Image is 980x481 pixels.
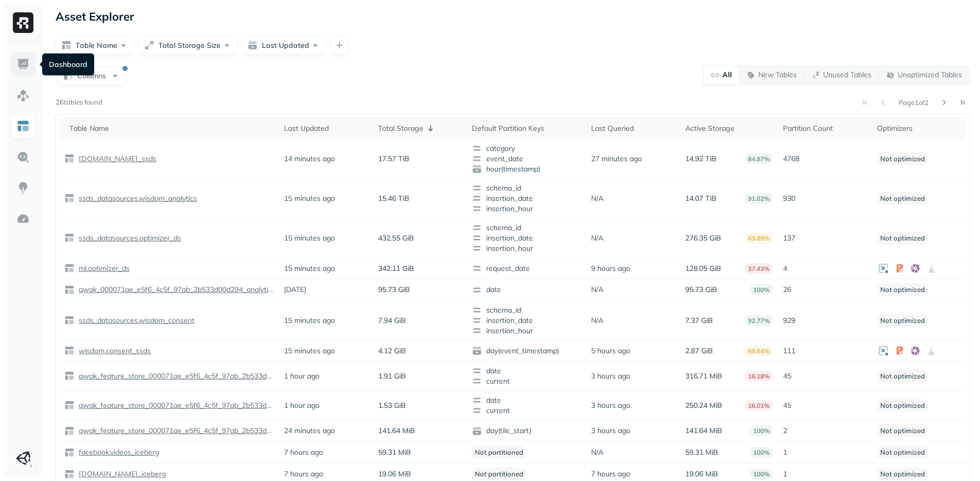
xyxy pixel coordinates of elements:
[591,316,603,325] p: N/A
[64,263,75,273] img: table
[77,426,274,436] p: qwak_feature_store_000071ae_e5f6_4c5f_97ab_2b533d00d294.offline_feature_store_wisdom_analytics_on...
[378,233,414,243] p: 432.55 GiB
[783,285,867,295] p: 26
[284,285,306,295] p: [DATE]
[378,401,406,410] p: 1.53 GiB
[685,346,713,356] p: 2.87 GiB
[75,316,194,325] a: ssds_datasources.wisdom_consent
[472,124,581,133] div: Default Partition Keys
[472,233,581,243] span: insertion_date
[685,401,722,410] p: 250.24 MiB
[685,371,722,381] p: 316.71 MiB
[591,194,603,203] p: N/A
[591,448,603,457] p: N/A
[64,346,75,356] img: table
[284,233,335,243] p: 15 minutes ago
[472,468,526,480] p: Not partitioned
[591,346,630,356] p: 5 hours ago
[745,371,773,382] p: 16.18%
[783,469,867,479] p: 1
[64,400,75,410] img: table
[745,153,773,164] p: 84.97%
[591,426,630,436] p: 3 hours ago
[472,222,581,233] span: schema_id
[750,447,773,458] p: 100%
[284,194,335,203] p: 15 minutes ago
[77,233,181,243] p: ssds_datasources.optimizer_ds
[877,370,928,383] p: Not optimized
[783,346,867,356] p: 111
[591,469,630,479] p: 7 hours ago
[472,143,581,153] span: category
[472,395,581,405] span: date
[284,316,335,325] p: 15 minutes ago
[378,154,409,164] p: 17.57 TiB
[69,124,274,133] div: Table Name
[75,401,274,410] a: qwak_feature_store_000071ae_e5f6_4c5f_97ab_2b533d00d294.offline_feature_store_arpumizer_game_user...
[284,469,323,479] p: 7 hours ago
[75,371,274,381] a: qwak_feature_store_000071ae_e5f6_4c5f_97ab_2b533d00d294.offline_feature_store_arpumizer_user_leve...
[685,316,713,325] p: 7.37 GiB
[472,315,581,325] span: insertion_date
[472,376,581,386] span: current
[284,154,335,164] p: 14 minutes ago
[75,346,151,356] a: wisdom.consent_ssds
[378,285,410,295] p: 95.73 GiB
[472,203,581,214] span: insertion_hour
[77,346,151,356] p: wisdom.consent_ssds
[685,154,717,164] p: 14.92 TiB
[745,400,773,411] p: 16.01%
[591,124,675,133] div: Last Queried
[745,346,773,356] p: 69.64%
[378,264,414,273] p: 342.11 GiB
[472,305,581,315] span: schema_id
[64,315,75,325] img: table
[745,233,773,244] p: 63.89%
[877,446,928,459] p: Not optimized
[77,264,130,273] p: ml.optimizer_ds
[138,36,238,55] button: Total Storage Size
[378,469,411,479] p: 19.06 MiB
[56,97,102,108] p: 26 tables found
[685,426,722,436] p: 141.64 MiB
[64,469,75,479] img: table
[472,243,581,253] span: insertion_hour
[591,264,630,273] p: 9 hours ago
[77,154,156,164] p: [DOMAIN_NAME]_ssds
[783,426,867,436] p: 2
[77,316,194,325] p: ssds_datasources.wisdom_consent
[64,371,75,381] img: table
[745,315,773,326] p: 92.77%
[877,468,928,480] p: Not optimized
[16,181,30,195] img: Insights
[378,346,406,356] p: 4.12 GiB
[472,325,581,336] span: insertion_hour
[783,371,867,381] p: 45
[16,58,30,71] img: Dashboard
[64,448,75,458] img: table
[284,371,319,381] p: 1 hour ago
[64,285,75,295] img: table
[64,193,75,203] img: table
[284,426,335,436] p: 24 minutes ago
[75,194,197,203] a: ssds_datasources.wisdom_analytics
[64,153,75,164] img: table
[42,54,94,76] div: Dashboard
[57,66,126,85] button: Columns
[783,401,867,410] p: 45
[16,212,30,226] img: Optimization
[877,424,928,437] p: Not optimized
[783,316,867,325] p: 929
[64,233,75,243] img: table
[378,426,415,436] p: 141.64 MiB
[877,399,928,412] p: Not optimized
[77,285,274,295] p: qwak_000071ae_e5f6_4c5f_97ab_2b533d00d294_analytics_data.single_inference
[685,469,718,479] p: 19.06 MiB
[378,316,406,325] p: 7.94 GiB
[77,469,166,479] p: [DOMAIN_NAME]_iceberg
[877,124,961,133] div: Optimizers
[75,285,274,295] a: qwak_000071ae_e5f6_4c5f_97ab_2b533d00d294_analytics_data.single_inference
[75,154,156,164] a: [DOMAIN_NAME]_ssds
[378,371,406,381] p: 1.91 GiB
[877,152,928,165] p: Not optimized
